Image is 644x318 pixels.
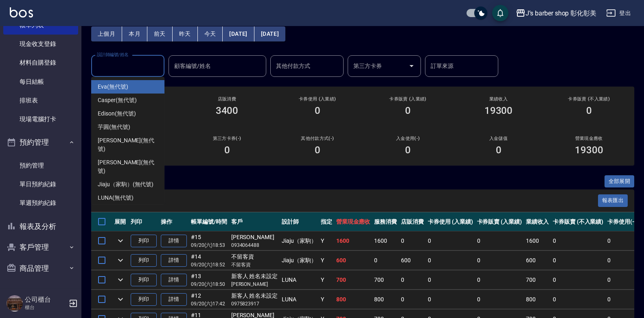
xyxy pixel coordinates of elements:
button: expand row [114,254,127,266]
td: 0 [605,231,639,250]
th: 服務消費 [372,212,399,231]
span: LUNA (無代號) [98,194,134,202]
button: 客戶管理 [3,237,78,258]
p: 櫃台 [25,304,66,311]
h3: 19300 [484,105,513,116]
button: 今天 [198,26,223,41]
td: 1600 [334,231,372,250]
span: 芋圓 (無代號) [98,123,130,131]
td: Y [319,231,334,250]
img: Logo [10,7,33,17]
p: 0934064488 [231,242,278,249]
div: 新客人 姓名未設定 [231,292,278,300]
h3: 0 [315,105,320,116]
button: [DATE] [254,26,285,41]
p: 0975823917 [231,300,278,307]
button: Open [405,59,418,72]
a: 單日預約紀錄 [3,175,78,194]
div: 新客人 姓名未設定 [231,272,278,281]
td: 1600 [372,231,399,250]
td: 0 [399,231,426,250]
td: 0 [475,251,524,270]
h3: 3400 [216,105,239,116]
th: 列印 [129,212,159,231]
td: Y [319,251,334,270]
td: 0 [605,270,639,290]
h5: 公司櫃台 [25,296,66,304]
h2: 入金使用(-) [372,136,443,141]
label: 設計師編號/姓名 [97,52,129,58]
button: [DATE] [223,26,254,41]
th: 卡券販賣 (入業績) [475,212,524,231]
td: #13 [189,270,229,290]
td: 0 [605,251,639,270]
p: 09/20 (六) 18:50 [191,281,227,288]
p: 09/20 (六) 18:53 [191,242,227,249]
span: 訂單列表 [101,197,598,205]
h2: 卡券使用 (入業績) [282,96,353,102]
div: J’s barber shop 彰化彰美 [526,8,596,18]
button: 全部展開 [605,175,635,188]
span: Jiaju（家駒） (無代號) [98,180,153,189]
h3: 0 [586,105,592,116]
td: 800 [334,290,372,309]
th: 卡券販賣 (不入業績) [551,212,605,231]
a: 詳情 [161,235,187,247]
button: 昨天 [173,26,198,41]
p: 09/20 (六) 17:42 [191,300,227,307]
td: 0 [551,251,605,270]
button: 本月 [122,26,147,41]
td: 700 [524,270,551,290]
button: 列印 [131,293,157,306]
h2: 第三方卡券(-) [191,136,262,141]
th: 帳單編號/時間 [189,212,229,231]
img: Person [7,295,23,311]
td: 700 [372,270,399,290]
span: Eva (無代號) [98,83,128,91]
h2: 店販消費 [191,96,262,102]
td: 0 [426,251,475,270]
th: 店販消費 [399,212,426,231]
button: 登出 [603,6,634,21]
a: 現場電腦打卡 [3,110,78,129]
td: 0 [475,290,524,309]
td: Y [319,290,334,309]
td: 800 [524,290,551,309]
h2: 入金儲值 [463,136,534,141]
td: LUNA [280,290,319,309]
th: 卡券使用 (入業績) [426,212,475,231]
p: 09/20 (六) 18:52 [191,261,227,268]
a: 材料自購登錄 [3,53,78,72]
td: 0 [399,270,426,290]
a: 現金收支登錄 [3,35,78,53]
span: Casper (無代號) [98,96,136,105]
a: 詳情 [161,254,187,267]
th: 營業現金應收 [334,212,372,231]
td: #15 [189,231,229,250]
a: 詳情 [161,293,187,306]
button: 列印 [131,235,157,247]
button: save [492,5,508,21]
td: 600 [399,251,426,270]
div: 不留客資 [231,253,278,261]
h2: 其他付款方式(-) [282,136,353,141]
td: 0 [372,251,399,270]
th: 操作 [159,212,189,231]
span: Edison (無代號) [98,109,136,118]
td: 0 [475,231,524,250]
th: 客戶 [229,212,280,231]
button: 列印 [131,254,157,267]
h2: 業績收入 [463,96,534,102]
h2: 卡券販賣 (不入業績) [554,96,624,102]
span: [PERSON_NAME] (無代號) [98,136,158,153]
td: 0 [551,270,605,290]
a: 排班表 [3,91,78,110]
button: 前天 [147,26,173,41]
a: 單週預約紀錄 [3,194,78,212]
td: 0 [426,231,475,250]
th: 指定 [319,212,334,231]
td: 600 [524,251,551,270]
td: 0 [551,290,605,309]
td: 800 [372,290,399,309]
td: 0 [426,290,475,309]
